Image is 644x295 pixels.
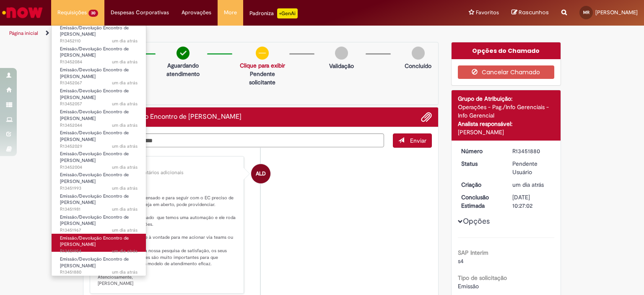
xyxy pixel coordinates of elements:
[112,248,138,254] span: um dia atrás
[60,248,138,255] span: R13451954
[177,47,190,60] img: check-circle-green.png
[455,159,506,168] dt: Status
[458,65,555,79] button: Cancelar Chamado
[60,46,129,59] span: Emissão/Devolução Encontro de [PERSON_NAME]
[458,128,555,136] div: [PERSON_NAME]
[476,8,499,17] span: Favoritos
[52,170,146,188] a: Aberto R13451993 : Emissão/Devolução Encontro de Contas Fornecedor
[458,103,555,120] div: Operações - Pag./Info Gerenciais - Info Gerencial
[240,70,285,86] p: Pendente solicitante
[1,4,44,21] img: ServiceNow
[112,38,138,44] span: um dia atrás
[458,249,488,256] b: SAP Interim
[60,185,138,192] span: R13451993
[98,182,237,287] p: Prezado, tudo bem?! Documento está compensado e para seguir com o EC preciso de um documento que ...
[251,164,270,183] div: Andressa Luiza Da Silva
[112,164,138,170] span: um dia atrás
[57,8,87,17] span: Requisições
[88,10,98,17] span: 30
[60,227,138,234] span: R13451967
[458,282,479,290] span: Emissão
[512,147,551,155] div: R13451880
[60,101,138,107] span: R13452057
[60,88,129,101] span: Emissão/Devolução Encontro de [PERSON_NAME]
[98,163,237,168] div: [PERSON_NAME]
[60,206,138,213] span: R13451981
[112,269,138,275] time: 27/08/2025 11:27:00
[405,62,431,70] p: Concluído
[112,80,138,86] span: um dia atrás
[52,107,146,125] a: Aberto R13452044 : Emissão/Devolução Encontro de Contas Fornecedor
[455,180,506,189] dt: Criação
[455,193,506,210] dt: Conclusão Estimada
[163,61,203,78] p: Aguardando atendimento
[393,133,432,148] button: Enviar
[335,47,348,60] img: img-circle-grey.png
[595,9,638,16] span: [PERSON_NAME]
[52,213,146,231] a: Aberto R13451967 : Emissão/Devolução Encontro de Contas Fornecedor
[112,164,138,170] time: 27/08/2025 11:45:02
[458,274,507,282] b: Tipo de solicitação
[455,147,506,155] dt: Número
[112,185,138,191] time: 27/08/2025 11:43:19
[112,143,138,149] time: 27/08/2025 11:49:25
[60,122,138,129] span: R13452044
[256,164,266,184] span: ALD
[112,122,138,128] span: um dia atrás
[277,8,298,18] p: +GenAi
[112,206,138,212] time: 27/08/2025 11:41:10
[112,38,138,44] time: 27/08/2025 12:02:30
[458,257,464,265] span: s4
[51,25,146,276] ul: Requisições
[60,151,129,164] span: Emissão/Devolução Encontro de [PERSON_NAME]
[60,130,129,143] span: Emissão/Devolução Encontro de [PERSON_NAME]
[130,169,184,176] small: Comentários adicionais
[512,159,551,176] div: Pendente Usuário
[52,149,146,167] a: Aberto R13452004 : Emissão/Devolução Encontro de Contas Fornecedor
[512,181,544,188] time: 27/08/2025 11:26:58
[410,137,426,144] span: Enviar
[224,8,237,17] span: More
[112,59,138,65] span: um dia atrás
[60,214,129,227] span: Emissão/Devolução Encontro de [PERSON_NAME]
[60,80,138,86] span: R13452067
[6,26,423,41] ul: Trilhas de página
[112,101,138,107] span: um dia atrás
[256,47,269,60] img: circle-minus.png
[512,181,544,188] span: um dia atrás
[52,44,146,63] a: Aberto R13452084 : Emissão/Devolução Encontro de Contas Fornecedor
[52,23,146,42] a: Aberto R13452110 : Emissão/Devolução Encontro de Contas Fornecedor
[60,109,129,122] span: Emissão/Devolução Encontro de [PERSON_NAME]
[60,67,129,80] span: Emissão/Devolução Encontro de [PERSON_NAME]
[90,113,241,121] h2: Emissão/Devolução Encontro de Contas Fornecedor Histórico de tíquete
[60,269,138,276] span: R13451880
[583,10,589,15] span: MR
[52,128,146,146] a: Aberto R13452029 : Emissão/Devolução Encontro de Contas Fornecedor
[60,193,129,206] span: Emissão/Devolução Encontro de [PERSON_NAME]
[512,193,551,210] div: [DATE] 10:27:02
[52,65,146,84] a: Aberto R13452067 : Emissão/Devolução Encontro de Contas Fornecedor
[512,9,549,17] a: Rascunhos
[182,8,211,17] span: Aprovações
[60,172,129,185] span: Emissão/Devolução Encontro de [PERSON_NAME]
[112,80,138,86] time: 27/08/2025 11:54:58
[458,94,555,103] div: Grupo de Atribuição:
[112,227,138,233] span: um dia atrás
[112,206,138,212] span: um dia atrás
[512,180,551,189] div: 27/08/2025 11:26:58
[112,143,138,149] span: um dia atrás
[60,25,129,38] span: Emissão/Devolução Encontro de [PERSON_NAME]
[452,42,561,59] div: Opções do Chamado
[60,59,138,65] span: R13452084
[329,62,354,70] p: Validação
[52,234,146,252] a: Aberto R13451954 : Emissão/Devolução Encontro de Contas Fornecedor
[240,62,285,69] a: Clique para exibir
[249,8,298,18] div: Padroniza
[90,133,384,148] textarea: Digite sua mensagem aqui...
[421,112,432,123] button: Adicionar anexos
[9,30,38,37] a: Página inicial
[458,120,555,128] div: Analista responsável:
[112,122,138,128] time: 27/08/2025 11:51:22
[52,255,146,273] a: Aberto R13451880 : Emissão/Devolução Encontro de Contas Fornecedor
[412,47,425,60] img: img-circle-grey.png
